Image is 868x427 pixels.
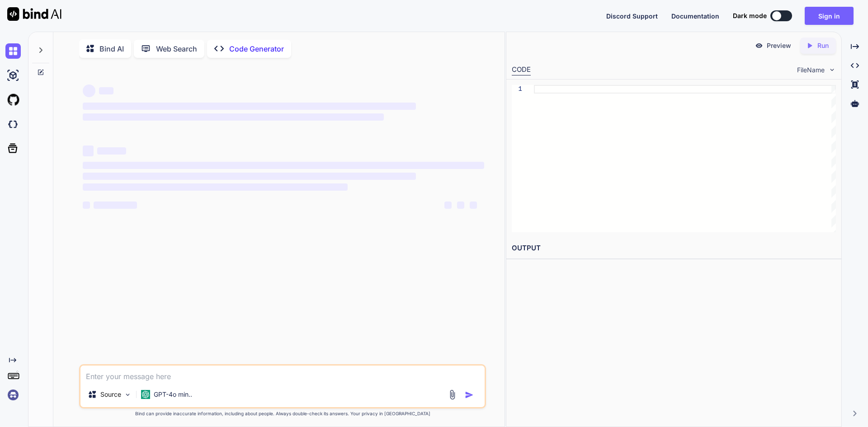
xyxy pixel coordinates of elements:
[83,202,90,209] span: ‌
[5,387,21,403] img: signin
[465,390,474,399] img: icon
[512,65,531,75] div: CODE
[817,41,829,50] p: Run
[5,68,21,83] img: ai-studio
[447,389,458,400] img: attachment
[5,117,21,132] img: darkCloudIdeIcon
[83,84,95,97] span: ‌
[805,7,854,25] button: Sign in
[83,173,416,180] span: ‌
[94,202,137,209] span: ‌
[797,66,825,75] span: FileName
[828,66,836,74] img: chevron down
[606,11,658,21] button: Discord Support
[444,202,452,209] span: ‌
[154,390,192,399] p: GPT-4o min..
[156,43,197,54] p: Web Search
[83,183,348,191] span: ‌
[457,202,464,209] span: ‌
[229,43,284,54] p: Code Generator
[767,41,791,50] p: Preview
[79,410,486,417] p: Bind can provide inaccurate information, including about people. Always double-check its answers....
[83,162,484,169] span: ‌
[506,238,841,259] h2: OUTPUT
[512,85,522,94] div: 1
[97,147,126,155] span: ‌
[83,113,384,121] span: ‌
[733,11,767,20] span: Dark mode
[606,12,658,20] span: Discord Support
[671,12,719,20] span: Documentation
[671,11,719,21] button: Documentation
[99,87,113,94] span: ‌
[83,103,416,110] span: ‌
[124,391,132,399] img: Pick Models
[7,7,61,21] img: Bind AI
[100,390,121,399] p: Source
[5,43,21,59] img: chat
[5,92,21,108] img: githubLight
[755,42,763,50] img: preview
[470,202,477,209] span: ‌
[83,145,94,156] span: ‌
[141,390,150,399] img: GPT-4o mini
[99,43,124,54] p: Bind AI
